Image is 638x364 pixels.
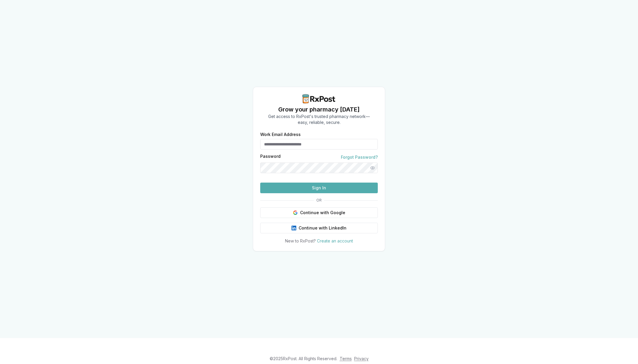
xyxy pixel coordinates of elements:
img: RxPost Logo [300,94,338,104]
span: OR [314,198,324,203]
button: Show password [367,163,378,173]
button: Sign In [260,183,378,193]
button: Continue with LinkedIn [260,223,378,233]
p: Get access to RxPost's trusted pharmacy network— easy, reliable, secure. [268,114,370,125]
button: Continue with Google [260,207,378,218]
a: Create an account [317,238,353,243]
label: Work Email Address [260,132,378,137]
a: Privacy [354,356,369,361]
img: Google [293,210,298,215]
label: Password [260,154,281,160]
a: Forgot Password? [341,154,378,160]
span: New to RxPost? [285,238,316,243]
a: Terms [340,356,352,361]
img: LinkedIn [292,226,296,230]
h1: Grow your pharmacy [DATE] [268,105,370,114]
